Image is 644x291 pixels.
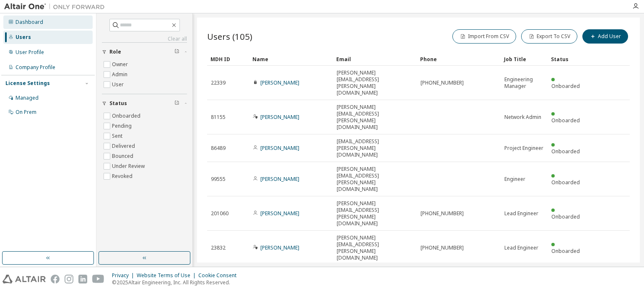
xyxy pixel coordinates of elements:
div: Users [16,34,31,41]
img: Altair One [4,3,109,11]
span: [PERSON_NAME][EMAIL_ADDRESS][PERSON_NAME][DOMAIN_NAME] [337,104,413,131]
span: 81155 [211,114,226,121]
span: [PERSON_NAME][EMAIL_ADDRESS][PERSON_NAME][DOMAIN_NAME] [337,166,413,193]
span: [PHONE_NUMBER] [421,245,464,251]
div: Company Profile [16,64,55,71]
label: Pending [112,121,133,131]
button: Export To CSV [521,29,577,44]
button: Import From CSV [452,29,516,44]
span: Engineering Manager [504,76,544,90]
div: Name [252,52,330,66]
label: Owner [112,59,130,70]
label: User [112,80,125,90]
label: Revoked [112,171,134,181]
img: facebook.svg [51,275,60,283]
a: [PERSON_NAME] [260,175,299,183]
span: Status [109,100,127,107]
label: Delivered [112,141,137,151]
span: Network Admin [504,114,541,121]
div: Website Terms of Use [137,272,198,279]
label: Admin [112,70,129,80]
div: Dashboard [16,19,43,26]
p: © 2025 Altair Engineering, Inc. All Rights Reserved. [112,279,241,286]
label: Bounced [112,151,135,161]
a: [PERSON_NAME] [260,144,299,152]
span: [PHONE_NUMBER] [421,210,464,217]
span: Clear filter [174,49,179,55]
span: Role [109,49,121,55]
span: Users (105) [207,31,252,42]
span: 86489 [211,145,226,152]
span: [PERSON_NAME][EMAIL_ADDRESS][PERSON_NAME][DOMAIN_NAME] [337,234,413,261]
label: Onboarded [112,111,142,121]
span: 23832 [211,245,226,251]
span: Onboarded [551,213,580,220]
div: Phone [420,52,497,66]
div: On Prem [16,109,36,116]
button: Status [102,94,187,113]
span: 99555 [211,176,226,183]
span: [EMAIL_ADDRESS][PERSON_NAME][DOMAIN_NAME] [337,138,413,158]
div: Managed [16,95,39,101]
a: Clear all [102,36,187,42]
span: 22339 [211,80,226,86]
label: Sent [112,131,124,141]
a: [PERSON_NAME] [260,210,299,217]
div: Email [336,52,413,66]
div: Privacy [112,272,137,279]
a: [PERSON_NAME] [260,79,299,86]
div: Cookie Consent [198,272,241,279]
span: Engineer [504,176,525,183]
label: Under Review [112,161,146,171]
span: Lead Engineer [504,245,538,251]
div: MDH ID [210,52,246,66]
span: Onboarded [551,117,580,124]
a: [PERSON_NAME] [260,113,299,121]
div: Job Title [504,52,544,66]
span: Onboarded [551,179,580,186]
button: Add User [582,29,628,44]
span: [PERSON_NAME][EMAIL_ADDRESS][PERSON_NAME][DOMAIN_NAME] [337,70,413,96]
img: instagram.svg [65,275,73,283]
img: youtube.svg [92,275,104,283]
span: Onboarded [551,82,580,90]
span: Clear filter [174,100,179,107]
button: Role [102,43,187,61]
span: 201060 [211,210,229,217]
span: Project Engineer [504,145,543,152]
a: [PERSON_NAME] [260,244,299,251]
span: [PHONE_NUMBER] [421,80,464,86]
span: Lead Engineer [504,210,538,217]
span: [PERSON_NAME][EMAIL_ADDRESS][PERSON_NAME][DOMAIN_NAME] [337,200,413,227]
div: User Profile [16,49,44,56]
span: Onboarded [551,247,580,255]
img: linkedin.svg [78,275,87,283]
span: Onboarded [551,148,580,155]
img: altair_logo.svg [3,275,46,283]
div: License Settings [5,80,50,87]
div: Status [551,52,586,66]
